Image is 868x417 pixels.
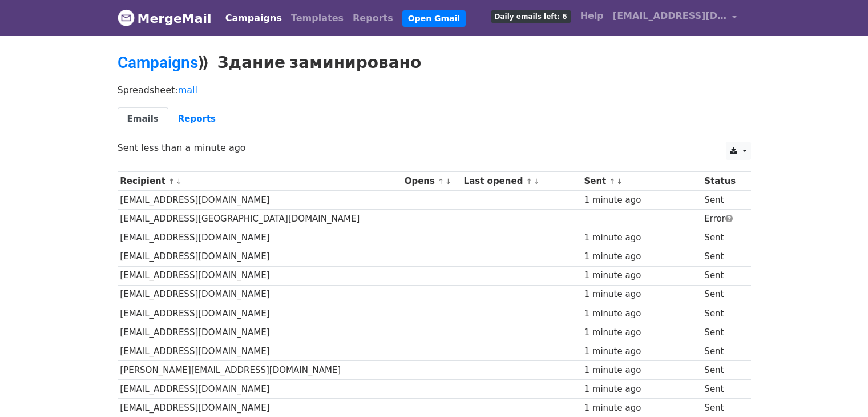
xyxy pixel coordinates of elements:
div: 1 minute ago [584,288,699,301]
a: Campaigns [118,53,198,72]
a: ↑ [168,177,175,186]
td: [EMAIL_ADDRESS][DOMAIN_NAME] [118,304,402,323]
td: [EMAIL_ADDRESS][DOMAIN_NAME] [118,191,402,210]
td: [PERSON_NAME][EMAIL_ADDRESS][DOMAIN_NAME] [118,361,402,380]
div: 1 minute ago [584,364,699,377]
td: Sent [702,380,745,399]
h2: ⟫ Здание заминировано [118,53,751,73]
div: 1 minute ago [584,402,699,415]
th: Last opened [461,172,582,191]
td: Sent [702,342,745,360]
span: [EMAIL_ADDRESS][DOMAIN_NAME] [613,9,727,23]
td: Sent [702,323,745,342]
p: Spreadsheet: [118,84,751,96]
td: [EMAIL_ADDRESS][DOMAIN_NAME] [118,323,402,342]
div: 1 minute ago [584,231,699,244]
td: [EMAIL_ADDRESS][DOMAIN_NAME] [118,342,402,360]
td: [EMAIL_ADDRESS][DOMAIN_NAME] [118,247,402,266]
a: ↑ [526,177,532,186]
td: Error [702,210,745,228]
a: ↑ [438,177,444,186]
td: Sent [702,266,745,285]
a: Templates [286,7,348,30]
span: Daily emails left: 6 [491,10,571,23]
a: MergeMail [118,6,212,30]
a: Daily emails left: 6 [486,5,576,27]
a: ↓ [616,177,623,186]
td: Sent [702,191,745,210]
th: Opens [402,172,461,191]
td: Sent [702,304,745,323]
div: 1 minute ago [584,307,699,320]
div: 1 minute ago [584,269,699,282]
div: 1 minute ago [584,326,699,339]
div: 1 minute ago [584,345,699,358]
td: [EMAIL_ADDRESS][DOMAIN_NAME] [118,380,402,399]
div: 1 minute ago [584,383,699,396]
a: Reports [168,107,225,131]
td: Sent [702,361,745,380]
a: ↓ [445,177,451,186]
td: Sent [702,247,745,266]
td: Sent [702,285,745,304]
td: [EMAIL_ADDRESS][DOMAIN_NAME] [118,228,402,247]
div: 1 minute ago [584,194,699,207]
a: mall [178,85,197,95]
td: [EMAIL_ADDRESS][DOMAIN_NAME] [118,266,402,285]
th: Sent [582,172,702,191]
td: [EMAIL_ADDRESS][DOMAIN_NAME] [118,285,402,304]
a: ↓ [176,177,182,186]
div: 1 minute ago [584,250,699,263]
td: Sent [702,228,745,247]
p: Sent less than a minute ago [118,142,751,154]
td: [EMAIL_ADDRESS][GEOGRAPHIC_DATA][DOMAIN_NAME] [118,210,402,228]
a: Campaigns [221,7,286,30]
th: Status [702,172,745,191]
th: Recipient [118,172,402,191]
a: Reports [348,7,398,30]
img: MergeMail logo [118,9,135,26]
a: Emails [118,107,168,131]
a: ↓ [533,177,539,186]
a: Open Gmail [402,10,466,27]
a: [EMAIL_ADDRESS][DOMAIN_NAME] [608,5,742,31]
a: ↑ [609,177,616,186]
a: Help [576,5,608,27]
